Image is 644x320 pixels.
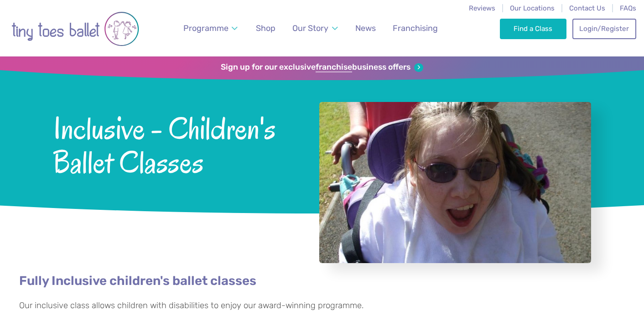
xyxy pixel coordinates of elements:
[288,18,342,39] a: Our Story
[389,18,442,39] a: Franchising
[252,18,280,39] a: Shop
[221,62,423,72] a: Sign up for our exclusivefranchisebusiness offers
[355,23,376,33] span: News
[351,18,380,39] a: News
[316,62,352,72] strong: franchise
[569,4,605,12] a: Contact Us
[572,19,636,39] a: Login/Register
[11,6,139,52] img: tiny toes ballet
[19,300,624,312] p: Our inclusive class allows children with disabilities to enjoy our award-winning programme.
[183,23,229,33] span: Programme
[620,4,636,12] a: FAQs
[292,23,328,33] span: Our Story
[256,23,275,33] span: Shop
[393,23,438,33] span: Franchising
[53,109,295,179] span: Inclusive - Children's Ballet Classes
[469,4,495,12] a: Reviews
[500,19,567,39] a: Find a Class
[510,4,555,12] a: Our Locations
[19,272,624,290] h2: Fully Inclusive children's ballet classes
[179,18,242,39] a: Programme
